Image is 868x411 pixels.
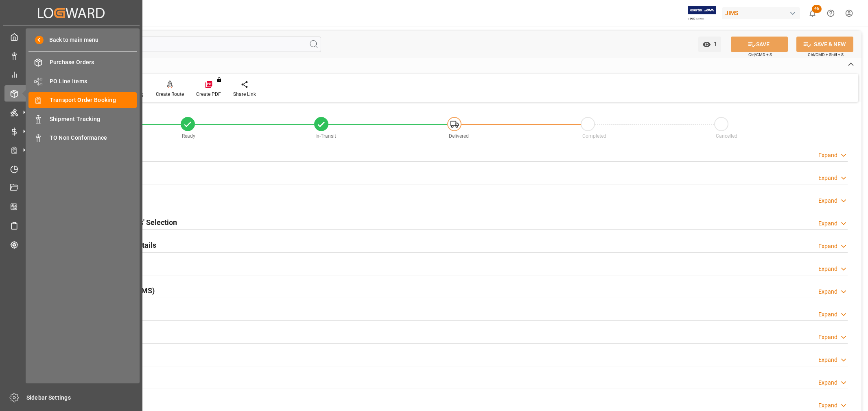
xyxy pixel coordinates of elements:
a: Timeslot Management V2 [4,161,138,177]
input: Search Fields [37,37,321,52]
div: Expand [818,197,837,205]
a: My Cockpit [4,29,138,45]
a: CO2 Calculator [4,199,138,214]
button: JIMS [722,5,803,21]
div: Expand [818,174,837,182]
a: Purchase Orders [28,54,137,70]
div: Expand [818,151,837,160]
div: Expand [818,356,837,364]
div: Expand [818,242,837,251]
div: Expand [818,219,837,228]
div: Share Link [233,91,256,98]
span: Completed [582,133,606,139]
a: Data Management [4,48,138,63]
span: Ready [182,133,195,139]
a: My Reports [4,67,138,82]
button: SAVE & NEW [796,37,853,52]
div: Expand [818,288,837,296]
button: SAVE [731,37,788,52]
span: Sidebar Settings [26,394,139,402]
span: Transport Order Booking [50,96,137,104]
a: TO Non Conformance [28,130,137,146]
button: open menu [698,37,721,52]
span: Shipment Tracking [50,115,137,123]
a: Tracking Shipment [4,236,138,252]
span: Cancelled [716,133,737,139]
span: 1 [711,41,717,47]
div: Expand [818,401,837,410]
span: Ctrl/CMD + Shift + S [808,52,844,58]
span: Back to main menu [44,36,98,44]
a: Transport Order Booking [28,92,137,108]
a: PO Line Items [28,73,137,89]
div: Create Route [156,91,184,98]
div: Expand [818,310,837,319]
span: 46 [812,5,822,13]
img: Exertis%20JAM%20-%20Email%20Logo.jpg_1722504956.jpg [688,6,716,20]
a: Document Management [4,180,138,196]
span: Ctrl/CMD + S [748,52,772,58]
span: Delivered [449,133,469,139]
span: In-Transit [315,133,336,139]
span: Purchase Orders [50,58,137,67]
div: Expand [818,333,837,342]
span: TO Non Conformance [50,134,137,142]
button: show 46 new notifications [803,4,822,22]
span: PO Line Items [50,77,137,86]
div: Expand [818,265,837,273]
div: Expand [818,379,837,387]
div: JIMS [722,7,800,19]
a: Sailing Schedules [4,218,138,234]
button: Help Center [822,4,840,22]
a: Shipment Tracking [28,111,137,127]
